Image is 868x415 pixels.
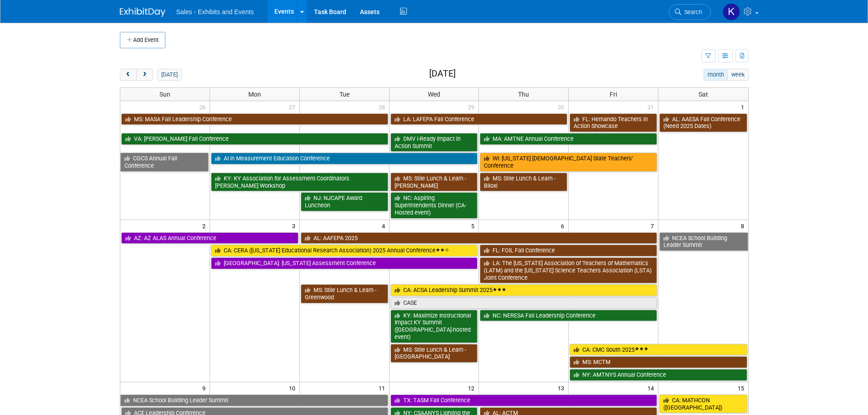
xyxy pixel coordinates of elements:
[699,91,708,98] span: Sat
[390,395,657,406] a: TX: TASM Fall Conference
[120,153,209,171] a: CGCS Annual Fall Conference
[659,232,748,251] a: NCEA School Building Leader Summit
[136,69,153,81] button: next
[740,101,748,113] span: 1
[390,344,478,363] a: MS: Stile Lunch & Learn - [GEOGRAPHIC_DATA]
[390,192,478,218] a: NC: Aspiring Superintendents Dinner (CA-Hosted event)
[157,69,181,81] button: [DATE]
[390,297,657,309] a: CASE
[557,101,568,113] span: 30
[390,173,478,191] a: MS: Stile Lunch & Learn - [PERSON_NAME]
[301,232,657,244] a: AL: AAFEPA 2025
[428,91,440,98] span: Wed
[211,153,478,164] a: AI in Measurement Education Conference
[740,220,748,231] span: 8
[480,133,657,145] a: MA: AMTNE Annual Conference
[378,382,389,394] span: 11
[301,192,388,211] a: NJ: NJCAPE Award Luncheon
[669,4,711,20] a: Search
[121,232,298,244] a: AZ: AZ ALAS Annual Conference
[480,310,657,322] a: NC: NERESA Fall Leadership Conference
[647,382,658,394] span: 14
[480,257,657,283] a: LA: The [US_STATE] Association of Teachers of Mathematics (LATM) and the [US_STATE] Science Teach...
[470,220,478,231] span: 5
[610,91,617,98] span: Fri
[727,69,748,81] button: week
[198,101,210,113] span: 26
[390,284,657,296] a: CA: ACSA Leadership Summit 2025
[570,356,747,368] a: MS: MCTM
[301,284,388,303] a: MS: Stile Lunch & Learn - Greenwood
[291,220,299,231] span: 3
[659,395,747,413] a: CA: MATHCON ([GEOGRAPHIC_DATA])
[480,245,657,256] a: FL: FOIL Fall Conference
[650,220,658,231] span: 7
[381,220,389,231] span: 4
[211,245,478,256] a: CA: CERA ([US_STATE] Educational Research Association) 2025 Annual Conference
[659,113,747,132] a: AL: AAESA Fall Conference (Need 2025 Dates)
[121,113,388,125] a: MS: MASA Fall Leadership Conference
[378,101,389,113] span: 28
[120,32,165,48] button: Add Event
[704,69,728,81] button: month
[248,91,261,98] span: Mon
[480,173,567,191] a: MS: Stile Lunch & Learn - Biloxi
[570,113,657,132] a: FL: Hernando Teachers in Action Showcase
[429,69,456,79] h2: [DATE]
[723,3,740,20] img: Kara Haven
[480,153,657,171] a: WI: [US_STATE] [DEMOGRAPHIC_DATA] State Teachers’ Conference
[570,369,747,381] a: NY: AMTNYS Annual Conference
[467,382,478,394] span: 12
[121,133,388,145] a: VA: [PERSON_NAME] Fall Conference
[120,395,388,406] a: NCEA School Building Leader Summit
[647,101,658,113] span: 31
[176,8,254,15] span: Sales - Exhibits and Events
[570,344,747,356] a: CA: CMC South 2025
[159,91,170,98] span: Sun
[390,310,478,343] a: KY: Maximize Instructional Impact KY Summit ([GEOGRAPHIC_DATA]-hosted event)
[737,382,748,394] span: 15
[211,173,388,191] a: KY: KY Association for Assessment Coordinators [PERSON_NAME] Workshop
[211,257,478,269] a: [GEOGRAPHIC_DATA]: [US_STATE] Assessment Conference
[390,133,478,152] a: DMV i-Ready Impact in Action Summit
[288,382,299,394] span: 10
[201,382,210,394] span: 9
[201,220,210,231] span: 2
[120,69,137,81] button: prev
[390,113,568,125] a: LA: LAFEPA Fall Conference
[560,220,568,231] span: 6
[288,101,299,113] span: 27
[339,91,349,98] span: Tue
[467,101,478,113] span: 29
[681,9,702,15] span: Search
[518,91,529,98] span: Thu
[120,8,165,17] img: ExhibitDay
[557,382,568,394] span: 13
